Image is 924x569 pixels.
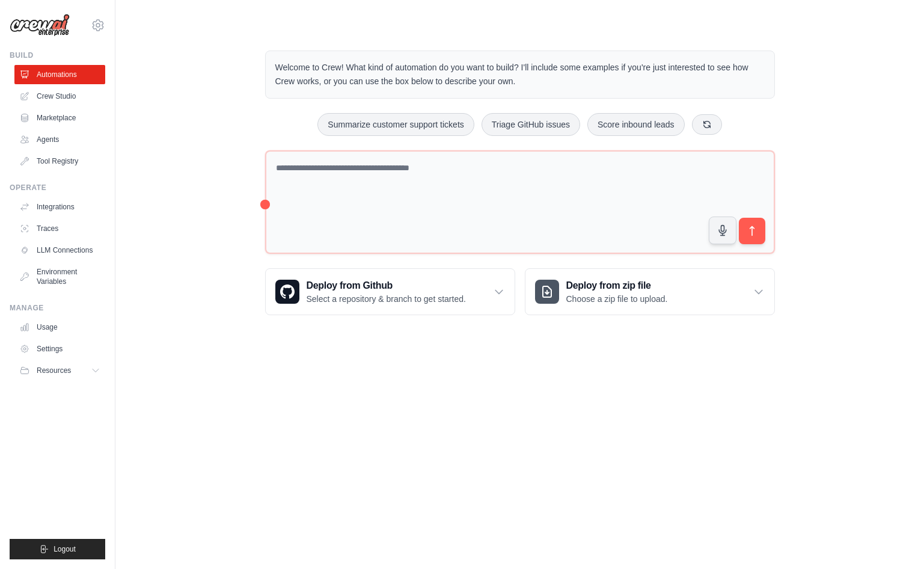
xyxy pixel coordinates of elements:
button: Score inbound leads [587,113,685,136]
div: Operate [10,183,105,192]
a: Tool Registry [14,152,105,171]
p: Welcome to Crew! What kind of automation do you want to build? I'll include some examples if you'... [275,61,765,88]
button: Logout [10,539,105,559]
a: Settings [14,339,105,358]
span: Resources [37,366,71,375]
div: Build [10,51,105,60]
button: Resources [14,361,105,380]
a: Agents [14,130,105,149]
button: Summarize customer support tickets [317,113,474,136]
a: Crew Studio [14,87,105,106]
h3: Deploy from zip file [566,278,668,293]
a: Automations [14,65,105,84]
p: Select a repository & branch to get started. [307,293,466,305]
div: Manage [10,303,105,313]
h3: Deploy from Github [307,278,466,293]
a: Environment Variables [14,262,105,291]
button: Triage GitHub issues [482,113,580,136]
img: Logo [10,14,70,37]
p: Choose a zip file to upload. [566,293,668,305]
span: Logout [54,544,76,554]
a: Traces [14,219,105,238]
a: Usage [14,318,105,337]
a: LLM Connections [14,241,105,260]
a: Marketplace [14,108,105,128]
a: Integrations [14,197,105,217]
